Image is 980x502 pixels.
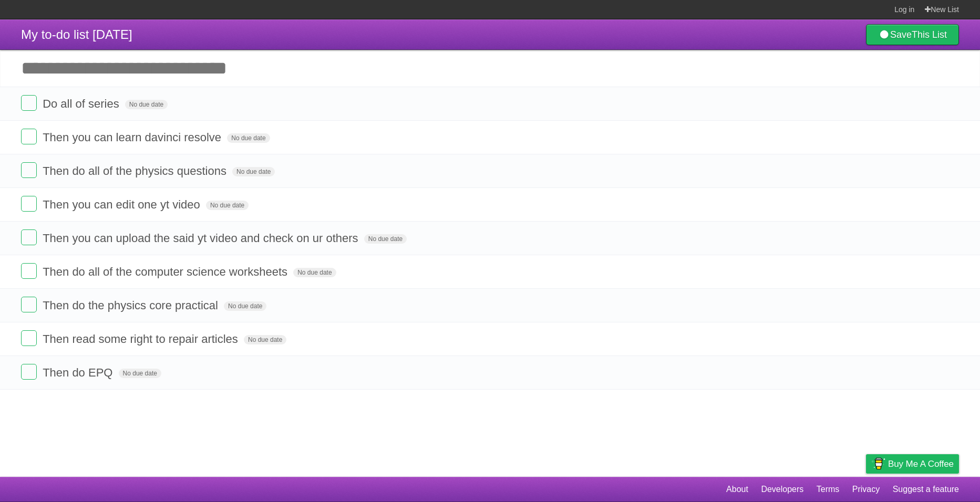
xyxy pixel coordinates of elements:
label: Done [21,95,37,111]
span: Buy me a coffee [888,455,954,473]
img: Buy me a coffee [871,455,885,473]
span: Then read some right to repair articles [43,332,241,346]
span: No due date [125,100,168,109]
label: Done [21,263,37,279]
span: Then you can upload the said yt video and check on ur others [43,232,361,245]
label: Done [21,196,37,212]
span: No due date [119,369,161,378]
span: No due date [227,133,270,143]
span: Then you can learn davinci resolve [43,131,224,144]
span: No due date [293,268,336,277]
span: Then do EPQ [43,366,115,379]
span: No due date [364,234,407,244]
span: My to-do list [DATE] [21,27,132,41]
label: Done [21,129,37,144]
label: Done [21,297,37,312]
a: Privacy [852,479,880,499]
span: No due date [206,201,249,210]
span: No due date [244,335,286,344]
a: Developers [761,479,803,499]
a: Terms [817,479,840,499]
b: This List [912,29,947,40]
span: Then you can edit one yt video [43,198,203,211]
a: SaveThis List [866,24,959,45]
label: Done [21,364,37,380]
a: About [726,479,748,499]
a: Buy me a coffee [866,454,959,474]
span: Then do all of the computer science worksheets [43,265,290,278]
span: Then do all of the physics questions [43,164,229,177]
span: No due date [232,167,275,176]
span: Do all of series [43,97,122,110]
a: Suggest a feature [893,479,959,499]
label: Done [21,330,37,346]
span: No due date [224,301,266,311]
label: Done [21,162,37,178]
label: Done [21,229,37,245]
span: Then do the physics core practical [43,299,221,312]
